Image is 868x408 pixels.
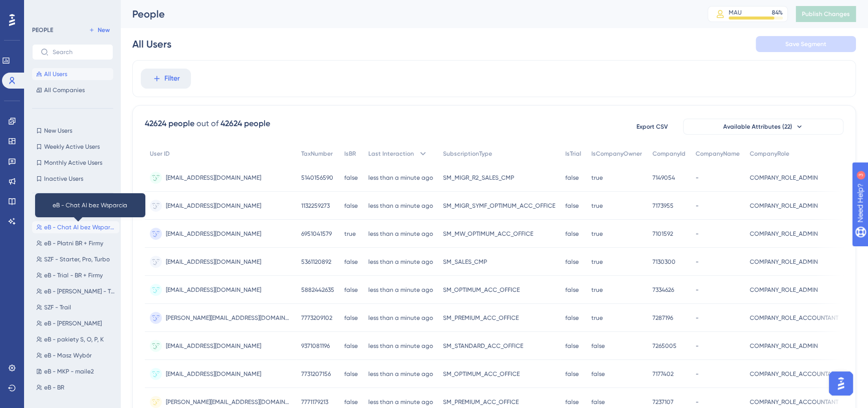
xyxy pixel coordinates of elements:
span: false [565,202,579,210]
span: - [696,370,699,378]
span: false [591,370,605,378]
span: COMPANY_ROLE_ADMIN [750,258,818,266]
span: [EMAIL_ADDRESS][DOMAIN_NAME] [166,202,261,210]
div: 84 % [772,9,783,17]
span: Need Help? [24,3,63,15]
span: COMPANY_ROLE_ADMIN [750,286,818,294]
div: MAU [729,9,742,17]
span: SZF - Starter, Pro, Turbo [44,255,110,263]
input: Search [53,49,105,56]
button: Weekly Active Users [32,141,113,153]
div: 42624 people [221,118,270,130]
time: less than a minute ago [368,342,433,349]
span: 7731207156 [301,370,331,378]
span: [PERSON_NAME][EMAIL_ADDRESS][DOMAIN_NAME] [166,398,291,406]
span: false [344,202,358,210]
span: Publish Changes [802,10,850,18]
span: false [565,230,579,238]
span: IsBR [344,150,356,158]
span: Last Interaction [368,150,414,158]
span: eB - BR [44,383,64,391]
span: true [591,202,603,210]
span: SM_PREMIUM_ACC_OFFICE [443,398,519,406]
span: SM_SALES_CMP [443,258,487,266]
button: Monthly Active Users [32,157,113,169]
span: eB - MKP - maile2 [44,367,94,375]
button: Save Segment [756,36,856,52]
span: Save Segment [785,40,826,48]
span: 5882442635 [301,286,334,294]
span: eB - Masz Wybór [44,351,92,359]
button: eB - Trial - BR + Firmy [32,269,119,281]
span: [EMAIL_ADDRESS][DOMAIN_NAME] [166,370,261,378]
span: false [344,342,358,350]
span: - [696,398,699,406]
span: true [591,314,603,322]
span: SubscriptionType [443,150,492,158]
button: eB - Chat AI bez Wsparcia [32,221,119,233]
span: - [696,286,699,294]
span: SM_MIGR_SYMF_OPTIMUM_ACC_OFFICE [443,202,555,210]
time: less than a minute ago [368,314,433,321]
span: IsTrial [565,150,581,158]
span: 7773209102 [301,314,332,322]
span: COMPANY_ROLE_ADMIN [750,230,818,238]
span: COMPANY_ROLE_ADMIN [750,342,818,350]
span: false [344,370,358,378]
span: 1132259273 [301,202,330,210]
span: COMPANY_ROLE_ADMIN [750,202,818,210]
button: eB - Masz Wybór [32,349,119,361]
span: CompanyName [696,150,740,158]
button: eB - BR [32,381,119,393]
span: false [591,342,605,350]
span: SZF - Trail [44,303,71,311]
span: 6951041579 [301,230,332,238]
span: true [591,230,603,238]
span: 7265005 [653,342,677,350]
span: All Companies [44,86,85,94]
button: Filter [141,69,191,89]
span: false [565,398,579,406]
span: New Users [44,127,72,135]
span: Available Attributes (22) [723,123,792,131]
button: SZF - Starter, Pro, Turbo [32,253,119,265]
span: [EMAIL_ADDRESS][DOMAIN_NAME] [166,230,261,238]
span: true [344,230,356,238]
span: SM_MIGR_R2_SALES_CMP [443,174,514,182]
button: eB - Płatni BR + Firmy [32,237,119,249]
span: SM_PREMIUM_ACC_OFFICE [443,314,519,322]
span: [EMAIL_ADDRESS][DOMAIN_NAME] [166,342,261,350]
span: 7237107 [653,398,674,406]
span: COMPANY_ROLE_ACCOUNTANT [750,398,838,406]
span: 7130300 [653,258,676,266]
button: eB - MKP - maile2 [32,365,119,377]
span: COMPANY_ROLE_ACCOUNTANT [750,314,838,322]
span: - [696,342,699,350]
span: CompanyRole [750,150,789,158]
button: New [85,24,113,36]
span: - [696,230,699,238]
span: false [344,286,358,294]
button: eB - TEST - chat AI [32,205,119,217]
div: 3 [70,5,73,13]
span: eB - Płatni BR + Firmy [44,239,103,247]
span: true [591,286,603,294]
span: false [591,398,605,406]
span: - [696,258,699,266]
time: less than a minute ago [368,286,433,293]
button: SZF - Trail [32,301,119,313]
button: New Users [32,125,113,137]
button: Inactive Users [32,173,113,185]
span: Inactive Users [44,175,83,183]
span: false [565,370,579,378]
span: [EMAIL_ADDRESS][DOMAIN_NAME] [166,286,261,294]
button: eB - pakiety S, O, P, K [32,333,119,345]
span: false [344,314,358,322]
span: 7101592 [653,230,673,238]
span: User ID [150,150,170,158]
span: eB - Chat AI bez Wsparcia [44,223,115,231]
time: less than a minute ago [368,230,433,237]
span: SM_STANDARD_ACC_OFFICE [443,342,523,350]
span: Weekly Active Users [44,143,100,151]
